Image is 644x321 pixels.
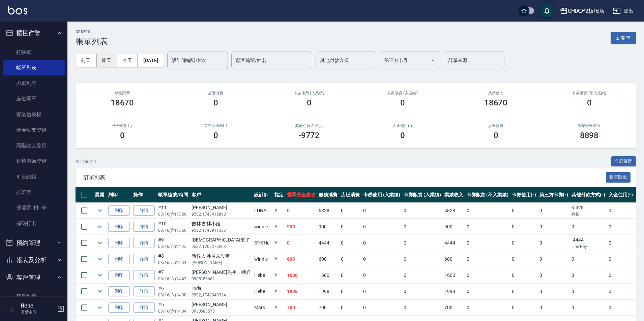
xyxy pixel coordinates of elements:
a: 排班表 [3,185,65,200]
div: 新客人 姓名未設定 [192,253,251,260]
td: 0 [402,284,443,299]
td: 0 [510,219,538,235]
td: 1600 [443,267,465,283]
h2: 卡券使用 (入業績) [270,91,348,95]
h3: 8898 [580,131,599,140]
td: 0 [570,219,607,235]
td: 0 [402,235,443,251]
td: 0 [361,251,402,267]
a: 現場電腦打卡 [3,200,65,216]
a: 客戶列表 [3,289,65,304]
td: 0 [361,203,402,219]
td: 0 [339,219,361,235]
h2: 入金儲值 [457,124,534,128]
td: 0 [465,284,510,299]
button: 登出 [610,5,636,17]
td: 1998 [443,284,465,299]
button: 列印 [108,270,130,281]
p: 0905185662 [192,276,251,282]
th: 第三方卡券(-) [538,187,570,203]
img: Logo [8,6,27,14]
th: 客戶 [190,187,253,203]
th: 營業現金應收 [285,187,317,203]
td: 0 [465,300,510,316]
div: [PERSON_NAME] [192,301,251,308]
a: 新開單 [611,34,636,41]
h2: 其他付款方式(-) [270,124,348,128]
td: #11 [156,203,190,219]
p: 0930583575 [192,308,251,314]
td: 0 [465,219,510,235]
td: 0 [339,284,361,299]
button: 昨天 [96,54,117,67]
td: 0 [361,284,402,299]
th: 服務消費 [317,187,339,203]
td: #10 [156,219,190,235]
p: 08/16 (六) 14:43 [158,276,188,282]
th: 卡券使用(-) [510,187,538,203]
td: Y [273,219,286,235]
td: 1998 [285,284,317,299]
td: 0 [510,203,538,219]
p: 9582_1743911333 [192,227,251,233]
td: 0 [607,267,635,283]
p: 08/16 (六) 15:50 [158,227,188,233]
td: 0 [339,251,361,267]
td: 0 [510,251,538,267]
h3: 18670 [111,98,134,107]
a: 每日結帳 [3,169,65,185]
button: CHIAO^2板橋店 [557,4,608,18]
button: 前天 [76,54,96,67]
td: 0 [339,267,361,283]
p: 08/16 (六) 14:44 [158,260,188,266]
td: 1600 [285,267,317,283]
td: 700 [317,300,339,316]
h3: 0 [120,131,125,140]
td: 700 [443,300,465,316]
button: save [540,4,554,18]
td: 0 [465,251,510,267]
td: 0 [361,219,402,235]
td: 0 [510,284,538,299]
td: Y [273,284,286,299]
h3: 18670 [484,98,508,107]
h2: 業績收入 [457,91,534,95]
td: 0 [465,267,510,283]
td: 0 [402,251,443,267]
h3: -9772 [298,131,320,140]
h3: 0 [213,98,218,107]
th: 操作 [131,187,156,203]
h3: 0 [400,98,405,107]
td: 0 [570,251,607,267]
td: 900 [443,219,465,235]
td: 0 [402,203,443,219]
td: 0 [285,235,317,251]
button: [DATE] [138,54,164,67]
a: 詳情 [133,222,155,232]
td: 0 [465,235,510,251]
p: 9582_1709278263 [192,244,251,250]
h3: 帳單列表 [76,37,108,46]
td: 700 [285,300,317,316]
div: [DEMOGRAPHIC_DATA]來了 [192,236,251,244]
img: Person [5,302,19,316]
td: 0 [538,267,570,283]
td: 0 [361,267,402,283]
td: 900 [285,219,317,235]
p: 08/16 (六) 14:45 [158,244,188,250]
p: 共 11 筆, 1 / 1 [76,158,96,164]
a: 材料自購登錄 [3,153,65,169]
h2: 入金使用(-) [364,124,441,128]
td: 0 [402,267,443,283]
td: 1998 [317,284,339,299]
td: 0 [607,251,635,267]
h2: 營業現金應收 [551,124,628,128]
td: 何何Her [253,235,273,251]
td: Hebe [253,284,273,299]
td: Hebe [253,267,273,283]
td: Y [273,235,286,251]
td: 0 [402,300,443,316]
button: Open [427,55,438,66]
a: 營業儀表板 [3,107,65,122]
p: 08/16 (六) 14:38 [158,292,188,298]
